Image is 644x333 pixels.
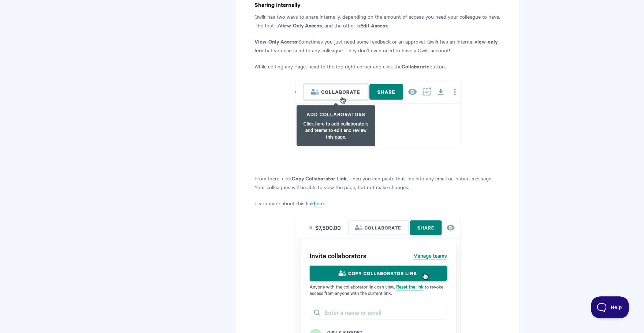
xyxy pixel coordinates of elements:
[254,12,501,30] p: Qwilr has two ways to share internally, depending on the amount of access you need your colleague...
[402,62,429,70] strong: Collaborate
[254,199,501,207] p: Learn more about this link .
[254,37,501,55] p: Sometimes you just need some feedback or an approval. Qwilr has an internal, that you can send to...
[314,199,324,207] a: here
[254,37,298,45] strong: View-Only Access:
[254,174,501,191] p: From there, click . Then you can paste that link into any email or instant message. Your colleagu...
[254,62,501,71] p: While editing any Page, head to the top right corner and click the button.
[360,21,388,29] strong: Edit Access
[279,21,322,29] strong: View-Only Access
[292,174,347,182] strong: Copy Collaborator Link
[254,37,498,54] strong: view-only link
[591,296,629,318] iframe: Toggle Customer Support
